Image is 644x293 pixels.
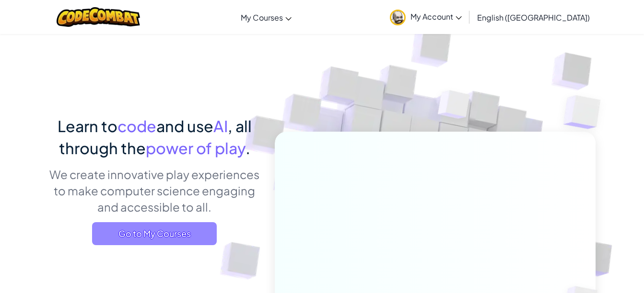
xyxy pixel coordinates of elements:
[385,2,467,32] a: My Account
[57,7,141,27] img: CodeCombat logo
[117,116,156,135] span: code
[146,138,246,158] span: power of play
[477,12,590,23] span: English ([GEOGRAPHIC_DATA])
[410,11,462,22] span: My Account
[544,72,627,153] img: Overlap cubes
[49,166,260,215] p: We create innovative play experiences to make computer science engaging and accessible to all.
[241,12,283,23] span: My Courses
[390,10,406,25] img: avatar
[156,116,213,135] span: and use
[246,138,250,158] span: .
[58,116,117,135] span: Learn to
[236,4,296,30] a: My Courses
[472,4,595,30] a: English ([GEOGRAPHIC_DATA])
[420,71,489,143] img: Overlap cubes
[213,116,228,135] span: AI
[92,222,217,245] a: Go to My Courses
